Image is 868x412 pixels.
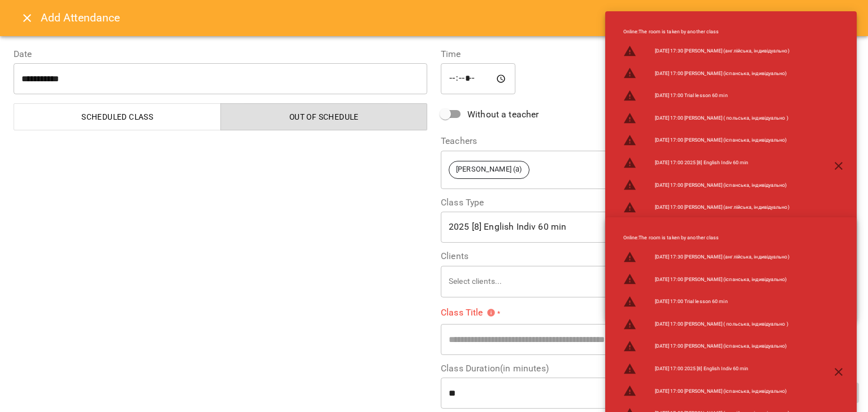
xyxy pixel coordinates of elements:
[220,103,428,130] button: Out of Schedule
[614,246,817,269] li: [DATE] 17:30 [PERSON_NAME] (англійська, індивідуально)
[14,50,427,59] label: Date
[441,265,854,297] div: Select clients...
[441,150,854,189] div: [PERSON_NAME] (а)
[41,9,854,27] h6: Add Attendance
[449,276,836,287] p: Select clients...
[614,24,817,40] li: Online : The room is taken by another class
[441,137,854,146] label: Teachers
[14,103,221,130] button: Scheduled class
[614,230,817,246] li: Online : The room is taken by another class
[614,196,817,219] li: [DATE] 17:00 [PERSON_NAME] (англійська, індивідуально)
[614,85,817,107] li: [DATE] 17:00 Trial lesson 60 min
[614,62,817,85] li: [DATE] 17:00 [PERSON_NAME] (іспанська, індивідуально)
[441,212,854,243] div: 2025 [8] English Indiv 60 min
[614,291,817,313] li: [DATE] 17:00 Trial lesson 60 min
[614,129,817,152] li: [DATE] 17:00 [PERSON_NAME] (іспанська, індивідуально)
[614,152,817,174] li: [DATE] 17:00 2025 [8] English Indiv 60 min
[614,40,817,63] li: [DATE] 17:30 [PERSON_NAME] (англійська, індивідуально)
[228,110,421,124] span: Out of Schedule
[614,380,817,402] li: [DATE] 17:00 [PERSON_NAME] (іспанська, індивідуально)
[441,50,854,59] label: Time
[614,358,817,380] li: [DATE] 17:00 2025 [8] English Indiv 60 min
[441,198,854,207] label: Class Type
[14,5,41,32] button: Close
[21,110,214,124] span: Scheduled class
[614,174,817,196] li: [DATE] 17:00 [PERSON_NAME] (іспанська, індивідуально)
[441,364,854,373] label: Class Duration(in minutes)
[467,108,539,121] span: Without a teacher
[614,335,817,358] li: [DATE] 17:00 [PERSON_NAME] (іспанська, індивідуально)
[441,252,854,261] label: Clients
[614,107,817,130] li: [DATE] 17:00 [PERSON_NAME] ( польська, індивідуально )
[441,308,496,317] span: Class Title
[614,313,817,336] li: [DATE] 17:00 [PERSON_NAME] ( польська, індивідуально )
[614,268,817,291] li: [DATE] 17:00 [PERSON_NAME] (іспанська, індивідуально)
[487,308,496,317] svg: Please specify class title or select clients
[449,164,529,175] span: [PERSON_NAME] (а)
